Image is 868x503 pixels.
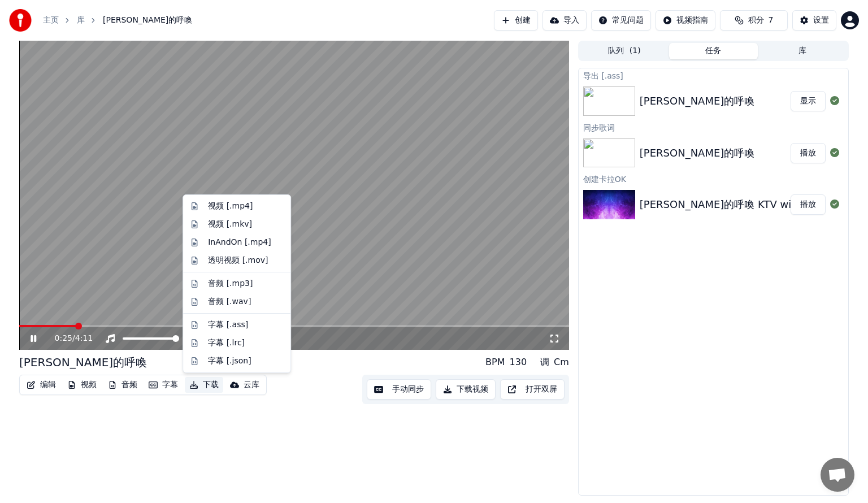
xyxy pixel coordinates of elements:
[791,194,826,215] button: 播放
[19,354,147,370] div: [PERSON_NAME]的呼喚
[43,15,59,26] a: 主页
[748,15,764,26] span: 积分
[144,377,183,393] button: 字幕
[55,333,72,344] span: 0:25
[208,319,248,331] div: 字幕 [.ass]
[791,143,826,163] button: 播放
[720,10,788,31] button: 积分7
[208,355,251,367] div: 字幕 [.json]
[591,10,651,31] button: 常见问题
[208,255,268,266] div: 透明视频 [.mov]
[208,337,245,349] div: 字幕 [.lrc]
[669,43,758,59] button: 任务
[77,15,85,26] a: 库
[758,43,847,59] button: 库
[542,10,587,31] button: 导入
[9,9,32,32] img: youka
[436,379,496,400] button: 下载视频
[103,377,142,393] button: 音频
[579,68,848,82] div: 导出 [.ass]
[579,172,848,185] div: 创建卡拉OK
[244,379,259,391] div: 云库
[630,45,641,57] span: ( 1 )
[208,237,271,248] div: InAndOn [.mp4]
[43,15,192,26] nav: breadcrumb
[656,10,715,31] button: 视频指南
[579,120,848,134] div: 同步歌词
[185,377,223,393] button: 下载
[640,145,755,161] div: [PERSON_NAME]的呼喚
[769,15,774,26] span: 7
[540,355,549,369] div: 调
[55,333,82,344] div: /
[63,377,101,393] button: 视频
[208,201,253,212] div: 视频 [.mp4]
[500,379,565,400] button: 打开双屏
[554,355,569,369] div: Cm
[821,458,854,492] div: 打開聊天
[640,93,755,109] div: [PERSON_NAME]的呼喚
[510,355,527,369] div: 130
[208,278,253,289] div: 音频 [.mp3]
[791,91,826,111] button: 显示
[367,379,431,400] button: 手动同步
[208,219,252,230] div: 视频 [.mkv]
[75,333,93,344] span: 4:11
[494,10,538,31] button: 创建
[485,355,505,369] div: BPM
[580,43,669,59] button: 队列
[103,15,192,26] span: [PERSON_NAME]的呼喚
[792,10,836,31] button: 设置
[22,377,60,393] button: 编辑
[208,296,251,307] div: 音频 [.wav]
[813,15,829,26] div: 设置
